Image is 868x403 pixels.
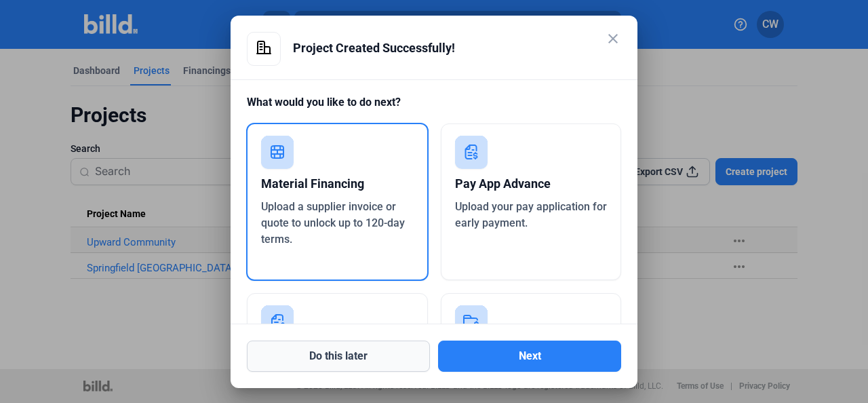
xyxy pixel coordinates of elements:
button: Do this later [247,341,430,372]
div: Project Created Successfully! [293,32,621,64]
div: Pay App Advance [455,169,608,199]
span: Upload your pay application for early payment. [455,200,607,229]
button: Next [438,341,621,372]
div: What would you like to do next? [247,94,621,123]
div: Material Financing [261,169,414,199]
mat-icon: close [605,31,621,47]
span: Upload a supplier invoice or quote to unlock up to 120-day terms. [261,200,405,246]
